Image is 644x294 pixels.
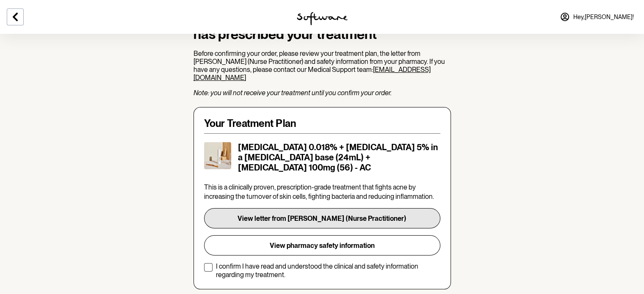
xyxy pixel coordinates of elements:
[204,235,440,256] button: View pharmacy safety information
[238,142,440,173] h5: [MEDICAL_DATA] 0.018% + [MEDICAL_DATA] 5% in a [MEDICAL_DATA] base (24mL) + [MEDICAL_DATA] 100mg ...
[204,208,440,228] button: View letter from [PERSON_NAME] (Nurse Practitioner)
[216,262,440,278] p: I confirm I have read and understood the clinical and safety information regarding my treatment.
[573,14,634,21] span: Hey, [PERSON_NAME] !
[555,7,639,27] a: Hey,[PERSON_NAME]!
[204,183,434,201] span: This is a clinically proven, prescription-grade treatment that fights acne by increasing the turn...
[204,142,231,169] img: cl3l5rrqe00003b65fp20geut.jpg
[193,66,431,82] a: [EMAIL_ADDRESS][DOMAIN_NAME]
[297,12,348,25] img: software logo
[193,49,451,82] p: Before confirming your order, please review your treatment plan, the letter from [PERSON_NAME] (N...
[204,118,440,130] h4: Your Treatment Plan
[193,89,451,97] p: Note: you will not receive your treatment until you confirm your order.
